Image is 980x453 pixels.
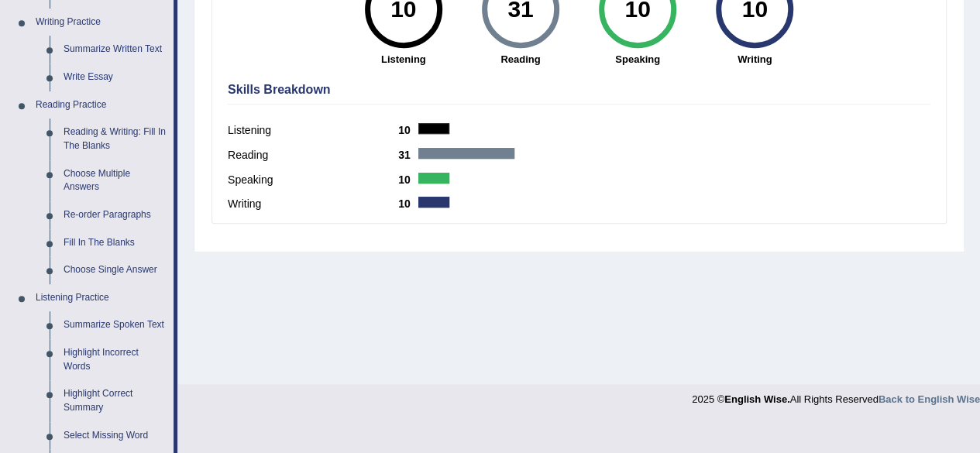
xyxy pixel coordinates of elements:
[29,284,174,312] a: Listening Practice
[29,91,174,119] a: Reading Practice
[57,380,174,421] a: Highlight Correct Summary
[57,63,174,91] a: Write Essay
[57,422,174,450] a: Select Missing Word
[724,393,789,405] strong: English Wise.
[228,147,398,163] label: Reading
[57,36,174,63] a: Summarize Written Text
[29,9,174,36] a: Writing Practice
[879,393,980,405] a: Back to English Wise
[469,52,571,67] strong: Reading
[57,160,174,201] a: Choose Multiple Answers
[704,52,806,67] strong: Writing
[228,172,398,188] label: Speaking
[57,118,174,160] a: Reading & Writing: Fill In The Blanks
[57,339,174,380] a: Highlight Incorrect Words
[57,311,174,339] a: Summarize Spoken Text
[352,52,454,67] strong: Listening
[57,256,174,284] a: Choose Single Answer
[692,384,980,407] div: 2025 © All Rights Reserved
[586,52,688,67] strong: Speaking
[398,197,418,210] b: 10
[228,83,930,97] h4: Skills Breakdown
[228,122,398,139] label: Listening
[398,149,418,161] b: 31
[228,196,398,212] label: Writing
[57,201,174,229] a: Re-order Paragraphs
[57,229,174,257] a: Fill In The Blanks
[398,124,418,136] b: 10
[398,173,418,186] b: 10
